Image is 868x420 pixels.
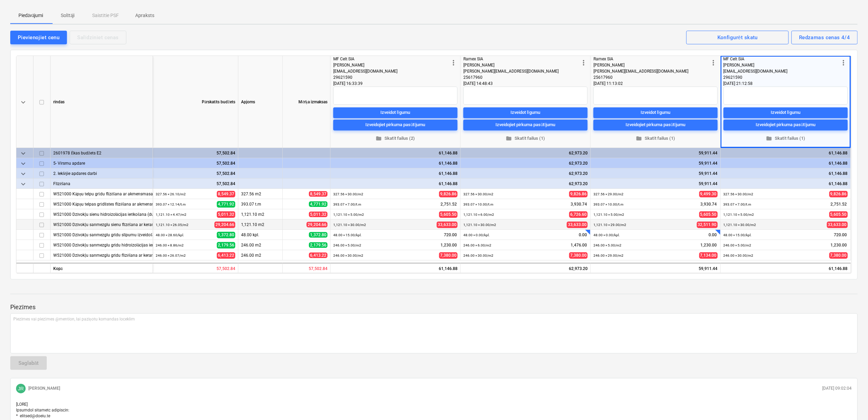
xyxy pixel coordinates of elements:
[724,148,848,158] div: 61,146.88
[53,240,150,250] div: W521000 Dzīvokļu sanmezglu grīdu hidroizolācijas ierīkošana (darbs)
[593,192,624,196] small: 327.56 × 29.00 / m2
[333,213,364,216] small: 1,121.10 × 5.00 / m2
[217,252,235,259] span: 6,413.22
[823,386,852,391] p: [DATE] 09:02:04
[463,179,588,189] div: 62,973.20
[593,243,621,247] small: 246.00 × 5.00 / m2
[840,59,848,67] span: more_vert
[724,254,754,257] small: 246.00 × 30.00 / m2
[463,62,579,68] div: [PERSON_NAME]
[53,199,150,209] div: W521000 Kāpņu telpas grīdlīstes flīzēšana ar akmensmasas flīzēm(darbs)
[724,233,752,237] small: 48.00 × 15.00 / kpl.
[10,31,67,44] button: Pievienojiet cenu
[153,56,238,148] div: Pārskatīts budžets
[439,191,458,197] span: 9,826.86
[570,201,588,207] span: 3,930.74
[724,119,848,130] button: Izveidojiet pirkuma pasūtījumu
[156,243,184,247] small: 246.00 × 8.86 / m2
[724,133,848,144] button: Skatīt failus (1)
[437,222,458,228] span: 33,633.00
[217,242,235,249] span: 2,179.56
[463,254,493,257] small: 246.00 × 30.00 / m2
[53,168,150,178] div: 2. Iekšējie apdares darbi
[59,12,76,19] p: Solītāji
[18,12,43,19] p: Piedāvājumi
[309,242,327,248] span: 2,179.56
[463,223,496,227] small: 1,121.10 × 30.00 / m2
[593,133,718,144] button: Skatīt failus (1)
[16,384,26,393] div: Jānis Ruskuls
[336,134,455,142] span: Skatīt failus (2)
[333,119,458,130] button: Izveidojiet pirkuma pasūtījumu
[466,134,585,142] span: Skatīt failus (1)
[309,191,327,197] span: 8,549.37
[53,230,150,240] div: W521000 Dzīvokļu sanmezglu grīdu slīpumu izveidošana (darbs)
[591,263,721,273] div: 59,911.44
[238,230,283,240] div: 48.00 kpl.
[156,223,188,227] small: 1,121.10 × 26.05 / m2
[724,243,752,247] small: 246.00 × 5.00 / m2
[238,220,283,230] div: 1,121.10 m2
[19,149,27,157] span: keyboard_arrow_down
[724,80,848,87] div: [DATE] 21:12:58
[333,133,458,144] button: Skatīt failus (2)
[449,59,458,67] span: more_vert
[829,211,848,218] span: 5,605.50
[51,56,153,148] div: rindas
[238,209,283,220] div: 1,121.10 m2
[53,179,150,189] div: Flīzēšana
[724,202,752,206] small: 393.07 × 7.00 / t.m
[726,134,845,142] span: Skatīt failus (1)
[19,160,27,168] span: keyboard_arrow_down
[724,213,754,216] small: 1,121.10 × 5.00 / m2
[593,223,626,227] small: 1,121.10 × 29.00 / m2
[333,223,366,227] small: 1,121.10 × 30.00 / m2
[579,59,588,67] span: more_vert
[700,201,718,207] span: 3,930.74
[593,56,710,62] div: Ramex SIA
[238,189,283,199] div: 327.56 m2
[570,242,588,248] span: 1,476.00
[567,222,588,228] span: 33,633.00
[333,233,362,237] small: 48.00 × 15.00 / kpl.
[700,242,718,248] span: 1,230.00
[53,220,150,229] div: W521000 Dzīvokļu sanmezglu sienu flīzēšana ar keramikas flīzēm(darbs)
[18,386,24,391] span: JR
[496,121,556,129] div: Izveidojiet pirkuma pasūtījumu
[699,211,718,218] span: 5,605.50
[214,222,235,228] span: 29,204.66
[593,158,718,168] div: 59,911.44
[724,223,756,227] small: 1,121.10 × 30.00 / m2
[593,69,689,74] span: [PERSON_NAME][EMAIL_ADDRESS][DOMAIN_NAME]
[708,232,718,238] span: 0.00
[333,80,458,87] div: [DATE] 16:33:39
[699,252,718,259] span: 7,134.00
[724,179,848,189] div: 61,146.88
[217,232,235,238] span: 1,372.80
[724,69,788,74] span: [EMAIL_ADDRESS][DOMAIN_NAME]
[834,232,848,238] span: 720.00
[721,263,851,273] div: 61,146.88
[156,233,184,237] small: 48.00 × 28.60 / kpl.
[333,69,397,74] span: [EMAIL_ADDRESS][DOMAIN_NAME]
[724,158,848,168] div: 61,146.88
[283,263,331,273] div: 57,502.84
[19,170,27,178] span: keyboard_arrow_down
[156,148,235,158] div: 57,502.84
[463,148,588,158] div: 62,973.20
[830,201,848,207] span: 2,751.52
[626,121,686,129] div: Izveidojiet pirkuma pasūtījumu
[463,168,588,179] div: 62,973.20
[28,386,60,391] p: [PERSON_NAME]
[366,121,425,129] div: Izveidojiet pirkuma pasūtījumu
[463,107,588,118] button: Izveidot līgumu
[593,148,718,158] div: 59,911.44
[333,179,458,189] div: 61,146.88
[333,62,449,68] div: [PERSON_NAME]
[53,158,150,168] div: 5- Virsmu apdare
[333,168,458,179] div: 61,146.88
[19,98,27,106] span: keyboard_arrow_down
[439,211,458,218] span: 5,605.50
[463,243,491,247] small: 246.00 × 6.00 / m2
[309,232,327,238] span: 1,372.80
